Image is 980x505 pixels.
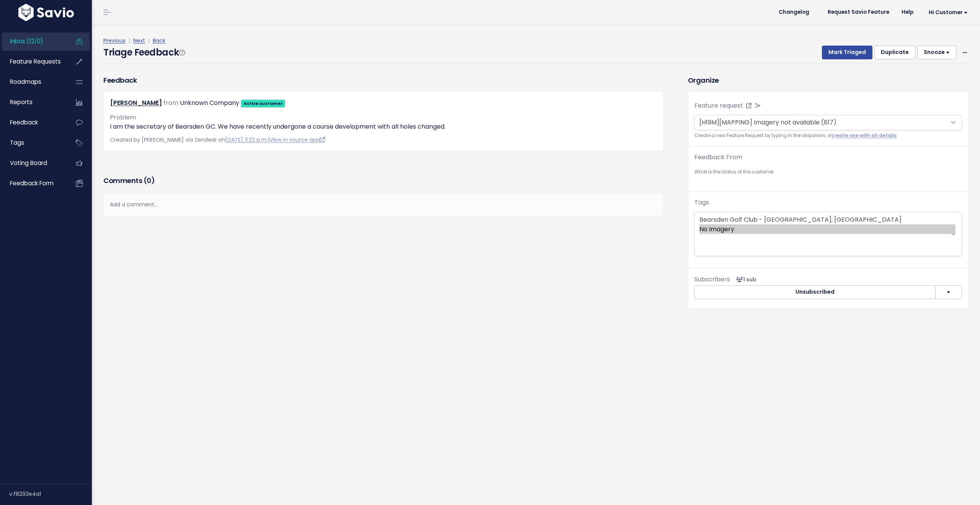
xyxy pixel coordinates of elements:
[10,37,43,45] span: Inbox (12/0)
[779,10,809,15] span: Changelog
[110,136,325,144] span: Created by [PERSON_NAME] via Zendesk on |
[10,179,54,187] span: Feedback form
[103,175,664,186] h3: Comments ( )
[110,122,657,131] p: I am the secretary of Bearsden GC. We have recently undergone a course development with all holes...
[269,136,325,144] a: View in source app
[920,7,974,18] a: Hi Customer
[831,132,897,139] a: create one with all details
[110,113,136,122] span: Problem
[127,37,132,44] span: |
[103,37,126,44] a: Previous
[917,46,956,59] button: Snooze
[147,176,151,185] span: 0
[694,132,962,140] small: Create a new Feature Request by typing in the dropdown, or .
[2,33,64,50] a: Inbox (12/0)
[694,285,936,299] button: Unsubscribed
[163,98,178,107] span: from
[180,98,239,109] div: Unknown Company
[147,37,151,44] span: |
[2,134,64,152] a: Tags
[874,46,915,59] button: Duplicate
[10,118,38,126] span: Feedback
[243,100,283,106] strong: Active customer
[2,73,64,91] a: Roadmaps
[733,276,756,283] span: <p><strong>Subscribers</strong><br><br> - Nuno Grazina<br> </p>
[103,193,664,216] div: Add a comment...
[10,98,33,106] span: Reports
[2,175,64,192] a: Feedback form
[688,75,969,85] h3: Organize
[225,136,268,144] a: [DATE] 3:32 p.m.
[10,57,61,65] span: Feature Requests
[10,78,41,86] span: Roadmaps
[699,215,955,224] option: Bearsden Golf Club - [GEOGRAPHIC_DATA], [GEOGRAPHIC_DATA]
[929,10,968,15] span: Hi Customer
[10,159,47,167] span: Voting Board
[153,37,165,44] a: Back
[10,139,24,147] span: Tags
[103,75,137,85] h3: Feedback
[2,154,64,172] a: Voting Board
[694,198,709,207] label: Tags
[694,168,962,176] small: What is the status of the customer
[895,7,920,18] a: Help
[103,46,185,59] h4: Triage Feedback
[822,46,872,59] button: Mark Triaged
[133,37,145,44] a: Next
[16,4,76,21] img: logo-white.9d6f32f41409.svg
[822,7,895,18] a: Request Savio Feature
[9,484,92,504] div: v.f8293e4a1
[2,114,64,131] a: Feedback
[110,98,162,107] a: [PERSON_NAME]
[2,53,64,70] a: Feature Requests
[694,153,742,162] label: Feedback From
[694,275,730,284] span: Subscribers
[694,101,743,110] label: Feature request
[2,93,64,111] a: Reports
[699,224,955,234] option: No Imagery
